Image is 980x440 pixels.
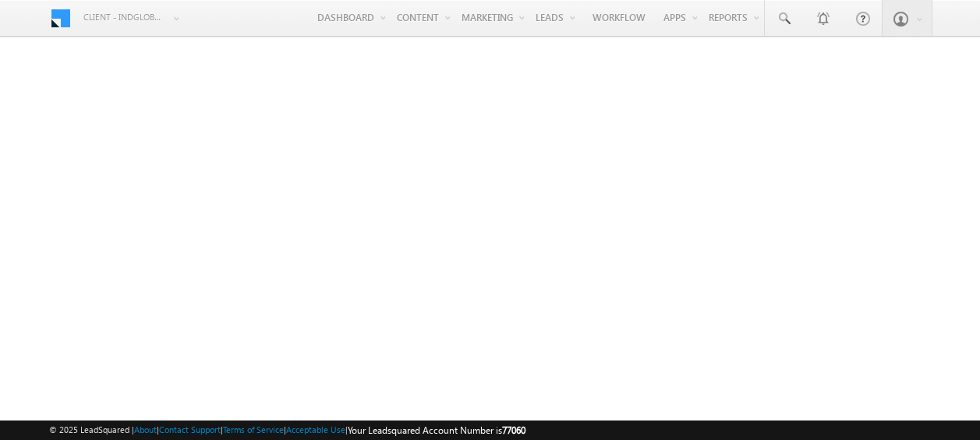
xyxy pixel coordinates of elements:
[83,9,165,25] span: Client - indglobal1 (77060)
[223,424,284,435] a: Terms of Service
[49,423,525,438] span: © 2025 LeadSquared | | | | |
[348,424,525,436] span: Your Leadsquared Account Number is
[286,424,345,435] a: Acceptable Use
[134,424,157,435] a: About
[502,424,525,436] span: 77060
[159,424,221,435] a: Contact Support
